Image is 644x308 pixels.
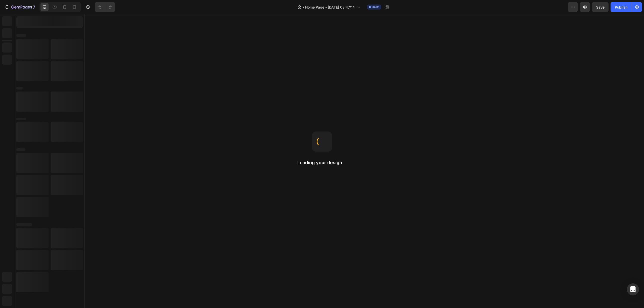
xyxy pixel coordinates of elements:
[33,4,35,10] p: 7
[627,283,639,295] div: Open Intercom Messenger
[305,5,355,10] span: Home Page - [DATE] 08:47:14
[297,160,347,166] h2: Loading your design
[95,2,115,12] div: Undo/Redo
[596,5,605,9] span: Save
[372,5,379,9] span: Draft
[615,5,627,10] div: Publish
[592,2,609,12] button: Save
[611,2,632,12] button: Publish
[303,5,304,10] span: /
[2,2,37,12] button: 7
